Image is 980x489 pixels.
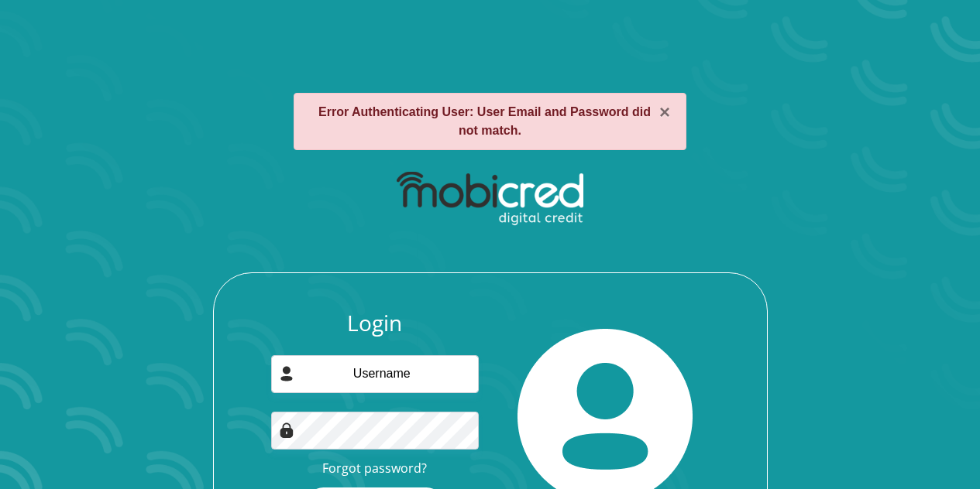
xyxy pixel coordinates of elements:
button: × [659,103,670,121]
h3: Login [271,310,479,337]
a: Forgot password? [322,460,427,477]
input: Username [271,355,479,393]
img: Image [279,422,294,438]
img: user-icon image [279,366,294,381]
img: mobicred logo [397,172,583,226]
strong: Error Authenticating User: User Email and Password did not match. [318,105,651,137]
